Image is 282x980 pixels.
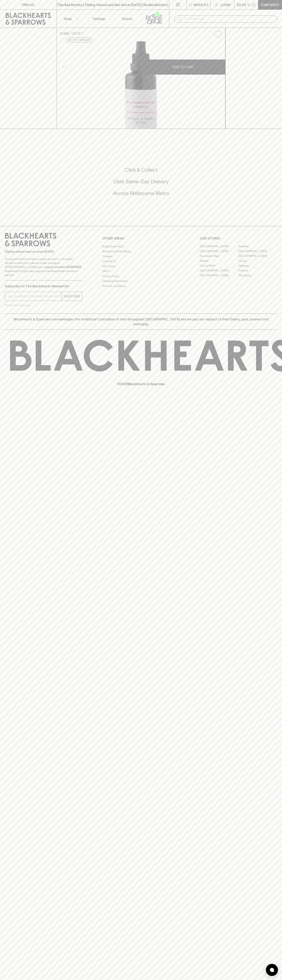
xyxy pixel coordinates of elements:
a: [GEOGRAPHIC_DATA] [200,249,238,254]
div: Call to action block [5,150,277,218]
h5: Across Melbourne Metro [5,190,277,197]
a: Business & Bulk Gifting [102,249,180,254]
button: Shop [57,10,85,28]
p: Shop [64,16,72,21]
p: Blackhearts & Sparrows acknowledges the traditional Custodians of land throughout [GEOGRAPHIC_DAT... [8,317,274,326]
p: 0 [253,4,255,6]
a: Gift Cards [102,264,180,269]
p: FIND US [22,2,34,7]
a: [GEOGRAPHIC_DATA] [238,254,277,259]
a: Elwood [200,259,238,263]
a: Fitzroy [238,259,277,263]
a: Terms & Conditions [102,284,180,288]
a: FAQ's [102,269,180,274]
button: Add to wishlist [212,29,224,40]
p: Sibling owned and run since [DATE] [5,250,82,254]
p: It is against the law to sell or supply alcohol to, or to obtain alcohol on behalf of a person un... [5,257,82,277]
p: Login [220,2,230,7]
a: Thornbury [238,273,277,278]
strong: Liquor License #32064953 [44,265,81,269]
a: Tastings [85,10,113,28]
img: 28510.png [57,41,225,129]
p: We will never spam you [5,303,82,307]
a: HOME [60,32,69,35]
p: Stores [122,16,132,21]
a: Prahran [238,268,277,273]
p: SUBSCRIBE [63,294,80,299]
p: OUR STORES [200,236,277,241]
a: [GEOGRAPHIC_DATA] [200,273,238,278]
a: Privacy Policy [102,274,180,278]
button: SUBSCRIBE [62,292,82,301]
a: Brunswick West [200,254,238,259]
a: Contact Us [102,259,180,264]
p: ADD TO CART [173,65,194,69]
button: Add to wishlist [66,38,93,42]
a: Fitzroy North [200,263,238,268]
input: Try "Pinot noir" [184,16,274,22]
p: OTHER AREAS [102,236,180,241]
a: Braddon [238,244,277,249]
a: Geelong [238,263,277,268]
a: Bottle Drop FAQ's [102,244,180,249]
input: e.g. jane@blackheartsandsparrows.com.au [8,293,62,299]
h5: Uber Same-Day Delivery [5,178,277,185]
p: $0.00 [237,2,246,7]
a: Stores [113,10,141,28]
h5: Click & Collect [5,167,277,173]
img: bubble-icon [270,968,274,972]
p: Tastings [92,16,105,21]
p: Checkout [261,2,279,7]
p: Subscribe to The Blackhearts Newsletter [5,284,82,289]
a: [GEOGRAPHIC_DATA] [200,268,238,273]
a: [GEOGRAPHIC_DATA] [238,249,277,254]
a: Careers [102,254,180,259]
button: ADD TO CART [141,59,225,75]
a: [GEOGRAPHIC_DATA] [200,244,238,249]
p: Wishlist [194,2,209,7]
a: Shipping Information [102,279,180,284]
a: SHOP [72,32,81,35]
